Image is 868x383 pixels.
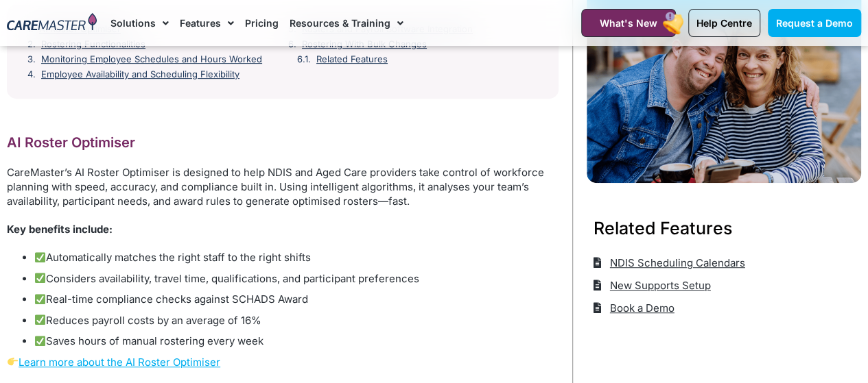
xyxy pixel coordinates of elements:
[316,54,388,65] a: Related Features
[688,9,760,37] a: Help Centre
[768,9,861,37] a: Request a Demo
[34,292,559,308] li: Real-time compliance checks against SCHADS Award
[587,19,861,183] img: Support Worker and NDIS Participant out for a coffee.
[41,69,239,80] a: Employee Availability and Scheduling Flexibility
[41,54,262,65] a: Monitoring Employee Schedules and Hours Worked
[34,271,559,287] li: Considers availability, travel time, qualifications, and participant preferences
[607,297,675,319] span: Book a Demo
[600,17,657,29] span: What's New
[35,294,45,304] img: ✅
[7,134,559,151] h2: AI Roster Optimiser
[696,17,752,29] span: Help Centre
[8,356,18,367] img: 👉
[594,216,854,240] h3: Related Features
[34,250,559,266] li: Automatically matches the right staff to the right shifts
[594,297,675,319] a: Book a Demo
[35,273,45,283] img: ✅
[7,356,220,369] a: Learn more about the AI Roster Optimiser
[594,274,711,297] a: New Supports Setup
[7,223,113,236] strong: Key benefits include:
[776,17,853,29] span: Request a Demo
[35,336,45,346] img: ✅
[7,165,559,208] p: CareMaster’s AI Roster Optimiser is designed to help NDIS and Aged Care providers take control of...
[607,251,745,274] span: NDIS Scheduling Calendars
[34,334,559,349] li: Saves hours of manual rostering every week
[34,313,559,329] li: Reduces payroll costs by an average of 16%
[35,314,45,325] img: ✅
[7,13,97,33] img: CareMaster Logo
[581,9,676,37] a: What's New
[607,274,711,297] span: New Supports Setup
[594,251,745,274] a: NDIS Scheduling Calendars
[35,252,45,262] img: ✅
